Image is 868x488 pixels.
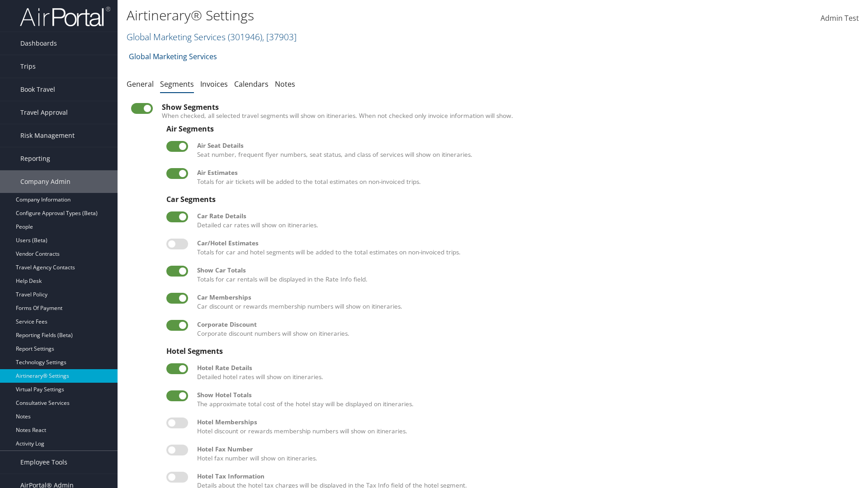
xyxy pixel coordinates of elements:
div: Air Estimates [197,168,850,177]
span: Travel Approval [20,101,68,124]
div: Hotel Segments [166,347,850,355]
div: Corporate Discount [197,320,850,329]
label: Seat number, frequent flyer numbers, seat status, and class of services will show on itineraries. [197,141,850,160]
label: Totals for car and hotel segments will be added to the total estimates on non-invoiced trips. [197,239,850,257]
label: Car discount or rewards membership numbers will show on itineraries. [197,293,850,311]
span: Book Travel [20,78,55,101]
div: Hotel Rate Details [197,363,850,372]
a: Admin Test [821,5,859,33]
div: Hotel Fax Number [197,445,850,454]
label: Corporate discount numbers will show on itineraries. [197,320,850,338]
div: Hotel Tax Information [197,472,850,481]
div: Show Car Totals [197,266,850,275]
span: Dashboards [20,32,57,55]
a: Invoices [200,79,228,89]
label: Hotel discount or rewards membership numbers will show on itineraries. [197,418,850,436]
div: Hotel Memberships [197,418,850,427]
label: Detailed car rates will show on itineraries. [197,211,850,230]
img: airportal-logo.png [20,6,110,27]
label: Totals for car rentals will be displayed in the Rate Info field. [197,266,850,284]
div: Show Segments [162,103,854,111]
span: , [ 37903 ] [262,31,297,43]
div: Air Segments [166,125,850,133]
span: ( 301946 ) [228,31,262,43]
span: Admin Test [821,13,859,23]
a: Global Marketing Services [127,31,297,43]
div: Show Hotel Totals [197,390,850,399]
div: Car Segments [166,195,850,203]
label: The approximate total cost of the hotel stay will be displayed on itineraries. [197,390,850,409]
div: Air Seat Details [197,141,850,150]
label: When checked, all selected travel segments will show on itineraries. When not checked only invoic... [162,111,854,120]
a: Global Marketing Services [129,47,217,66]
span: Employee Tools [20,451,67,474]
label: Detailed hotel rates will show on itineraries. [197,363,850,382]
a: General [127,79,154,89]
div: Car Rate Details [197,211,850,221]
span: Reporting [20,147,50,170]
span: Company Admin [20,170,71,193]
label: Totals for air tickets will be added to the total estimates on non-invoiced trips. [197,168,850,187]
a: Segments [160,79,194,89]
a: Notes [275,79,295,89]
span: Risk Management [20,124,75,147]
h1: Airtinerary® Settings [127,6,615,25]
div: Car Memberships [197,293,850,302]
a: Calendars [234,79,269,89]
label: Hotel fax number will show on itineraries. [197,445,850,463]
div: Car/Hotel Estimates [197,239,850,248]
span: Trips [20,55,36,78]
